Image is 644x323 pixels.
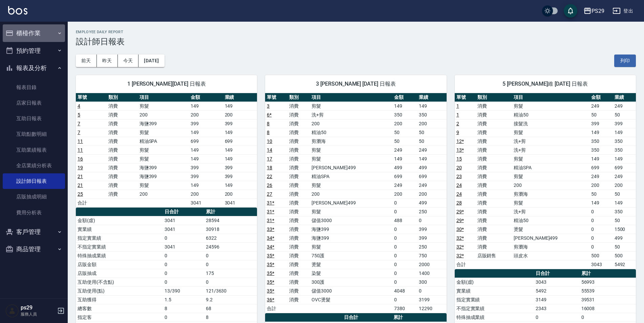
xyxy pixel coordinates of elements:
td: 精油SPA [512,163,589,172]
p: 服務人員 [21,311,55,317]
td: 海鹽399 [138,172,189,181]
td: 剪髮 [310,242,392,251]
td: 消費 [287,119,310,128]
td: 50 [613,190,636,198]
td: 0 [392,251,417,260]
td: 消費 [476,207,512,216]
td: 350 [613,146,636,154]
td: 200 [392,119,417,128]
td: 50 [613,216,636,225]
td: 消費 [107,137,137,146]
td: 消費 [287,128,310,137]
a: 店家日報表 [3,95,65,111]
td: 剪髮 [310,181,392,190]
td: 399 [417,234,447,242]
th: 項目 [138,93,189,102]
td: 不指定實業績 [76,242,163,251]
a: 4 [78,103,80,109]
td: 消費 [287,110,310,119]
td: 0 [392,207,417,216]
td: 海鹽399 [310,234,392,242]
a: 8 [267,130,270,135]
td: 消費 [476,146,512,154]
td: 750 [417,251,447,260]
td: 0 [204,251,257,260]
td: 399 [223,163,257,172]
a: 24 [456,182,462,188]
td: 0 [392,198,417,207]
td: 0 [589,216,613,225]
td: 149 [189,102,223,110]
td: 消費 [476,137,512,146]
td: 30918 [204,225,257,234]
td: 250 [417,242,447,251]
td: 399 [589,119,613,128]
td: 699 [417,172,447,181]
td: 149 [223,181,257,190]
a: 14 [267,147,272,153]
td: 50 [417,137,447,146]
th: 項目 [512,93,589,102]
span: 3 [PERSON_NAME] [DATE] 日報表 [273,81,438,87]
td: 399 [189,119,223,128]
td: [PERSON_NAME]499 [512,234,589,242]
td: 149 [613,128,636,137]
button: 商品管理 [3,240,65,258]
td: 149 [589,198,613,207]
td: 6322 [204,234,257,242]
td: 剪髮 [512,198,589,207]
td: 消費 [107,163,137,172]
td: 249 [417,181,447,190]
td: 消費 [287,137,310,146]
a: 1 [456,103,459,109]
td: 消費 [476,225,512,234]
td: 消費 [476,190,512,198]
a: 2 [456,121,459,126]
td: 消費 [476,234,512,242]
td: 店販銷售 [476,251,512,260]
td: 剪髮 [310,102,392,110]
a: 全店業績分析表 [3,158,65,173]
td: 249 [613,172,636,181]
td: 頭皮水 [512,251,589,260]
td: 消費 [107,181,137,190]
h3: 設計師日報表 [76,37,636,46]
td: 0 [417,216,447,225]
td: 50 [392,137,417,146]
img: Logo [8,6,27,15]
td: 2000 [417,260,447,269]
td: 剪髮 [310,154,392,163]
a: 28 [456,200,462,206]
td: 0 [589,207,613,216]
td: 消費 [287,225,310,234]
th: 業績 [613,93,636,102]
td: 消費 [476,172,512,181]
a: 8 [267,121,270,126]
td: 149 [417,102,447,110]
td: 500 [613,251,636,260]
h2: Employee Daily Report [76,30,636,34]
td: 3041 [163,242,204,251]
td: 399 [223,172,257,181]
a: 5 [78,112,80,117]
td: 200 [589,181,613,190]
a: 9 [456,130,459,135]
a: 21 [78,182,83,188]
td: 499 [392,163,417,172]
td: 特殊抽成業績 [76,251,163,260]
td: 5492 [613,260,636,269]
td: 149 [392,154,417,163]
td: 200 [512,181,589,190]
td: 350 [589,146,613,154]
td: 消費 [476,242,512,251]
td: 3041 [163,225,204,234]
td: 499 [417,198,447,207]
td: 燙髮 [512,225,589,234]
table: a dense table [455,93,636,269]
td: 200 [392,190,417,198]
td: 消費 [107,128,137,137]
a: 設計師日報表 [3,173,65,189]
td: 洗+剪 [512,207,589,216]
a: 10 [267,138,272,144]
td: 149 [613,198,636,207]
